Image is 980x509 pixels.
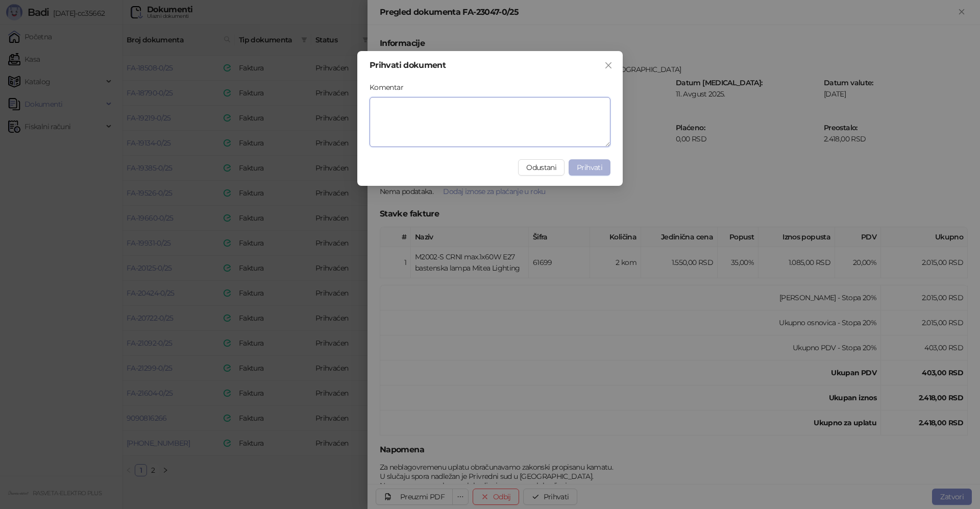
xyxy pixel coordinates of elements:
label: Komentar [370,82,409,93]
textarea: Komentar [370,97,610,147]
button: Odustani [518,159,565,176]
span: close [604,61,612,69]
button: Close [600,57,617,74]
div: Prihvati dokument [370,61,610,69]
span: Odustani [526,163,556,172]
span: Zatvori [600,61,617,69]
button: Prihvati [569,159,610,176]
span: Prihvati [577,163,602,172]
